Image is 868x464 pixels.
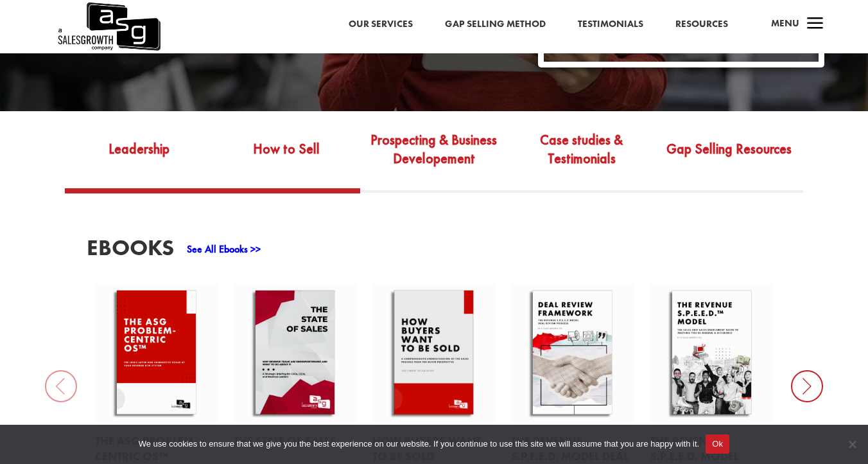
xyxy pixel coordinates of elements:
[771,17,799,30] span: Menu
[578,16,643,33] a: Testimonials
[706,434,729,454] button: Ok
[349,16,413,33] a: Our Services
[655,129,803,189] a: Gap Selling Resources
[360,129,508,189] a: Prospecting & Business Developement
[65,129,213,189] a: Leadership
[87,236,174,265] h3: EBooks
[846,438,858,451] span: No
[508,129,655,189] a: Case studies & Testimonials
[213,129,360,189] a: How to Sell
[187,242,261,256] a: See All Ebooks >>
[139,438,699,451] span: We use cookies to ensure that we give you the best experience on our website. If you continue to ...
[803,12,828,37] span: a
[675,16,728,33] a: Resources
[445,16,546,33] a: Gap Selling Method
